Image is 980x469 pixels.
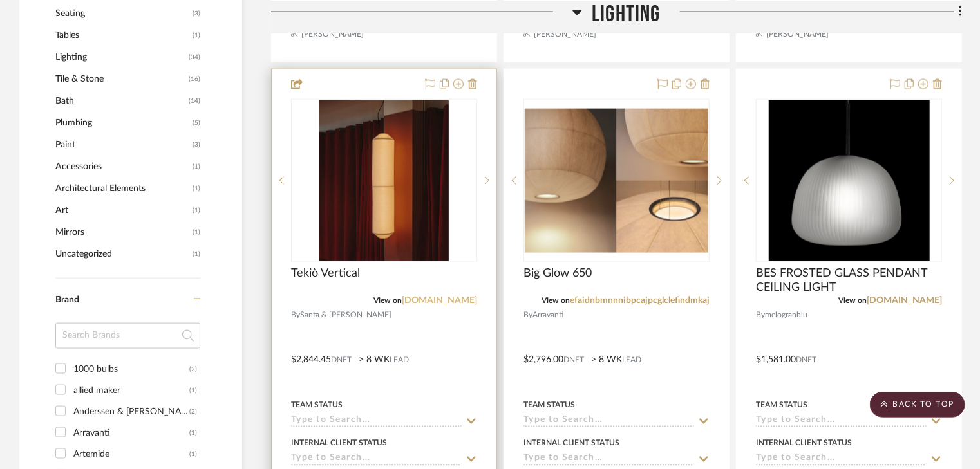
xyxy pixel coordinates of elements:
[532,309,563,321] span: Arravanti
[55,134,189,156] span: Paint
[73,423,189,443] div: Arravanti
[542,297,570,304] span: View on
[292,100,476,262] div: 0
[55,3,189,24] span: Seating
[189,401,197,422] div: (2)
[73,359,189,380] div: 1000 bulbs
[55,221,189,243] span: Mirrors
[291,416,462,428] input: Type to Search…
[193,200,200,221] span: (1)
[757,100,941,262] div: 0
[756,400,807,411] div: Team Status
[55,68,185,90] span: Tile & Stone
[756,309,765,321] span: By
[55,24,189,46] span: Tables
[291,266,360,280] span: Tekiò Vertical
[291,437,387,449] div: Internal Client Status
[193,178,200,199] span: (1)
[756,416,927,428] input: Type to Search…
[55,46,185,68] span: Lighting
[756,266,942,295] span: BES FROSTED GLASS PENDANT CEILING LIGHT
[189,380,197,401] div: (1)
[193,222,200,243] span: (1)
[73,401,189,422] div: Anderssen & [PERSON_NAME]
[291,400,343,411] div: Team Status
[193,244,200,264] span: (1)
[319,100,449,261] img: Tekiò Vertical
[523,416,694,428] input: Type to Search…
[523,309,532,321] span: By
[300,309,391,321] span: Santa & [PERSON_NAME]
[193,25,200,46] span: (1)
[291,454,462,466] input: Type to Search…
[193,3,200,24] span: (3)
[373,297,402,304] span: View on
[870,392,965,418] scroll-to-top-button: BACK TO TOP
[765,309,807,321] span: melogranblu
[838,297,867,304] span: View on
[402,296,477,305] a: [DOMAIN_NAME]
[867,296,942,305] a: [DOMAIN_NAME]
[73,380,189,401] div: allied maker
[55,295,79,304] span: Brand
[73,444,189,464] div: Artemide
[55,112,189,134] span: Plumbing
[189,91,200,111] span: (14)
[523,454,694,466] input: Type to Search…
[189,423,197,443] div: (1)
[525,109,708,253] img: Big Glow 650
[523,266,592,280] span: Big Glow 650
[189,444,197,464] div: (1)
[189,359,197,380] div: (2)
[769,100,930,261] img: BES FROSTED GLASS PENDANT CEILING LIGHT
[570,296,710,305] a: efaidnbmnnnibpcajpcglclefindmkaj
[189,47,200,68] span: (34)
[55,243,189,265] span: Uncategorized
[55,323,200,349] input: Search Brands
[55,178,189,199] span: Architectural Elements
[189,69,200,89] span: (16)
[756,437,852,449] div: Internal Client Status
[291,309,300,321] span: By
[193,134,200,155] span: (3)
[55,156,189,178] span: Accessories
[193,156,200,177] span: (1)
[523,400,575,411] div: Team Status
[55,199,189,221] span: Art
[756,454,927,466] input: Type to Search…
[193,113,200,133] span: (5)
[524,100,709,262] div: 0
[55,90,185,112] span: Bath
[523,437,619,449] div: Internal Client Status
